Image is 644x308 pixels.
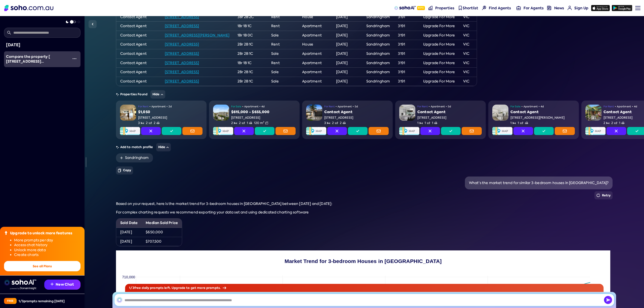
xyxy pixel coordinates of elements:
span: 4d [261,105,265,109]
span: 1 [247,121,252,125]
td: Contact Agent [116,22,161,31]
span: • [167,105,168,109]
td: Contact Agent [116,40,161,49]
img: Bathrooms [427,121,430,124]
td: 1Br 1B 1C [233,58,267,68]
img: Copy icon [118,168,121,172]
img: Bathrooms [520,121,523,124]
td: House [298,12,332,22]
span: • [446,105,447,109]
img: Property [306,105,322,121]
td: Rent [267,58,298,68]
div: [STREET_ADDRESS][PERSON_NAME] [510,116,575,120]
td: 3191 [394,58,419,68]
span: 14 [222,117,224,120]
button: Retry [594,191,613,199]
td: Sale [267,49,298,58]
td: 3191 [394,68,419,77]
span: Apartment [524,105,538,109]
td: Sandringham [362,12,394,22]
span: For Sale [510,105,520,109]
div: [STREET_ADDRESS] [324,116,389,120]
img: Property [585,105,601,121]
a: [STREET_ADDRESS] [165,79,199,83]
td: Sandringham [362,77,394,86]
td: 2Br 2B 1C [233,68,267,77]
td: Sandringham [362,58,394,68]
span: Sign Up [574,6,588,11]
img: Bedrooms [606,121,609,124]
td: Apartment [298,49,332,58]
td: 2Br 2B 1C [233,77,267,86]
li: Access chat history [14,243,80,248]
img: google-play icon [612,5,632,11]
div: [STREET_ADDRESS] [231,116,296,120]
span: 1 [510,121,516,125]
img: Find agents icon [482,6,486,10]
td: VIC [459,58,477,68]
span: • [353,105,354,109]
img: Property [492,105,508,121]
img: news-nav icon [547,6,551,10]
span: 1 [518,121,523,125]
span: For Rent [324,105,335,109]
img: Bathrooms [335,121,338,124]
button: Copy [116,166,133,174]
td: [DATE] [332,58,362,68]
td: Contact Agent [116,31,161,40]
div: Compare the property [ 133/15-25 George Street, Sandringham, VIC, 3191, Australia ] with the othe... [6,54,68,64]
a: PropertyGallery Icon14For Sale•Apartment•4d$615,000 - $655,000[STREET_ADDRESS]2Bedrooms2Bathrooms... [209,101,300,139]
span: 1 [425,121,430,125]
span: 1 [595,117,596,120]
span: 2 [239,121,245,125]
span: 12 [129,117,131,120]
td: [DATE] [116,228,142,237]
li: More prompts per day [14,238,80,243]
span: 4d [541,105,544,109]
span: 5d [355,105,358,109]
td: VIC [459,68,477,77]
img: Carspots [343,121,346,124]
img: Carspots [525,121,528,124]
img: Bedrooms [327,121,330,124]
span: 2 [231,121,237,125]
button: Send [604,296,612,304]
td: VIC [459,49,477,58]
td: 3191 [394,12,419,22]
span: 120 m² [254,121,264,125]
td: House [298,40,332,49]
div: Free [4,298,17,304]
td: 3191 [394,77,419,86]
span: Apartment [244,105,258,109]
td: Apartment [298,77,332,86]
img: Map [213,127,233,135]
span: 1 [417,121,423,125]
td: Upgrade For More [419,58,459,68]
img: Upgrade icon [4,231,8,235]
td: $707,500 [142,237,182,246]
span: 1 [432,121,437,125]
li: Create charts [14,252,80,257]
span: • [429,105,430,109]
td: 3Br 2B 2C [233,12,267,22]
td: Upgrade For More [419,40,459,49]
td: Sandringham [362,68,394,77]
img: Map [120,127,140,135]
img: sohoAI logo [394,6,416,10]
a: [STREET_ADDRESS] [165,70,199,74]
span: 2 [340,121,346,125]
img: shortlist-nav icon [458,6,462,10]
td: [DATE] [332,12,362,22]
div: 1 / 3 free daily prompts left. Upgrade to get more prompts. [125,284,603,292]
img: SohoAI logo black [116,297,123,303]
img: app-store icon [591,5,610,11]
button: New Chat [44,280,80,290]
td: [DATE] [332,31,362,40]
div: Add to match profile [116,143,613,151]
img: Gallery Icon [591,117,594,120]
span: • [242,105,243,109]
img: Recommendation icon [51,283,54,286]
span: • [521,105,522,109]
img: Map [399,127,419,135]
td: Sandringham [362,40,394,49]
